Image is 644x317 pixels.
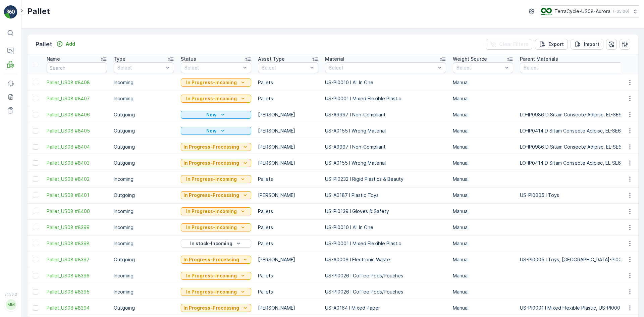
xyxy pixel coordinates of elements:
[4,298,17,312] button: MM
[117,64,164,71] p: Select
[325,176,446,182] p: US-PI0232 I Rigid Plastics & Beauty
[453,224,513,231] p: Manual
[183,256,239,263] p: In Progress-Processing
[47,272,107,279] span: Pallet_US08 #8396
[258,224,318,231] p: Pallets
[47,127,107,134] span: Pallet_US08 #8405
[36,40,52,49] p: Pallet
[47,176,107,182] a: Pallet_US08 #8402
[453,111,513,118] p: Manual
[114,127,174,134] p: Outgoing
[453,256,513,263] p: Manual
[258,192,318,199] p: [PERSON_NAME]
[329,64,436,71] p: Select
[47,208,107,215] a: Pallet_US08 #8400
[186,288,237,295] p: In Progress-Incoming
[258,56,285,62] p: Asset Type
[181,95,251,103] button: In Progress-Incoming
[114,256,174,263] p: Outgoing
[541,8,552,15] img: image_ci7OI47.png
[181,175,251,183] button: In Progress-Incoming
[325,160,446,166] p: US-A0155 I Wrong Material
[190,240,232,247] p: In stock-Incoming
[33,176,38,182] div: Toggle Row Selected
[54,40,78,48] button: Add
[453,127,513,134] p: Manual
[548,41,564,48] p: Export
[453,192,513,199] p: Manual
[186,224,237,231] p: In Progress-Incoming
[114,56,125,62] p: Type
[186,208,237,215] p: In Progress-Incoming
[181,159,251,167] button: In Progress-Processing
[47,144,107,150] a: Pallet_US08 #8404
[457,64,503,71] p: Select
[47,240,107,247] span: Pallet_US08 #8398
[114,288,174,295] p: Incoming
[47,224,107,231] span: Pallet_US08 #8399
[47,288,107,295] a: Pallet_US08 #8395
[453,272,513,279] p: Manual
[33,289,38,295] div: Toggle Row Selected
[186,176,237,182] p: In Progress-Incoming
[325,272,446,279] p: US-PI0026 I Coffee Pods/Pouches
[47,256,107,263] a: Pallet_US08 #8397
[186,95,237,102] p: In Progress-Incoming
[325,111,446,118] p: US-A9997 I Non-Compliant
[114,192,174,199] p: Outgoing
[181,191,251,199] button: In Progress-Processing
[520,56,558,62] p: Parent Materials
[554,8,610,15] p: TerraCycle-US08-Aurora
[47,192,107,199] span: Pallet_US08 #8401
[181,143,251,151] button: In Progress-Processing
[33,193,38,198] div: Toggle Row Selected
[258,272,318,279] p: Pallets
[325,305,446,311] p: US-A0164 I Mixed Paper
[47,305,107,311] span: Pallet_US08 #8394
[181,272,251,280] button: In Progress-Incoming
[325,240,446,247] p: US-PI0001 I Mixed Flexible Plastic
[325,95,446,102] p: US-PI0001 I Mixed Flexible Plastic
[47,56,60,62] p: Name
[453,79,513,86] p: Manual
[258,305,318,311] p: [PERSON_NAME]
[4,5,17,19] img: logo
[258,240,318,247] p: Pallets
[499,41,528,48] p: Clear Filters
[258,176,318,182] p: Pallets
[114,305,174,311] p: Outgoing
[181,78,251,87] button: In Progress-Incoming
[33,144,38,150] div: Toggle Row Selected
[186,272,237,279] p: In Progress-Incoming
[114,111,174,118] p: Outgoing
[181,223,251,231] button: In Progress-Incoming
[453,144,513,150] p: Manual
[613,9,629,14] p: ( -05:00 )
[258,288,318,295] p: Pallets
[114,208,174,215] p: Incoming
[181,56,196,62] p: Status
[181,207,251,215] button: In Progress-Incoming
[33,273,38,278] div: Toggle Row Selected
[114,272,174,279] p: Incoming
[33,305,38,311] div: Toggle Row Selected
[258,160,318,166] p: [PERSON_NAME]
[258,79,318,86] p: Pallets
[114,79,174,86] p: Incoming
[33,241,38,246] div: Toggle Row Selected
[183,305,239,311] p: In Progress-Processing
[33,257,38,262] div: Toggle Row Selected
[181,288,251,296] button: In Progress-Incoming
[183,192,239,199] p: In Progress-Processing
[325,288,446,295] p: US-PI0026 I Coffee Pods/Pouches
[453,95,513,102] p: Manual
[325,127,446,134] p: US-A0155 I Wrong Material
[114,176,174,182] p: Incoming
[47,160,107,166] a: Pallet_US08 #8403
[206,111,217,118] p: New
[47,79,107,86] a: Pallet_US08 #8408
[584,41,599,48] p: Import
